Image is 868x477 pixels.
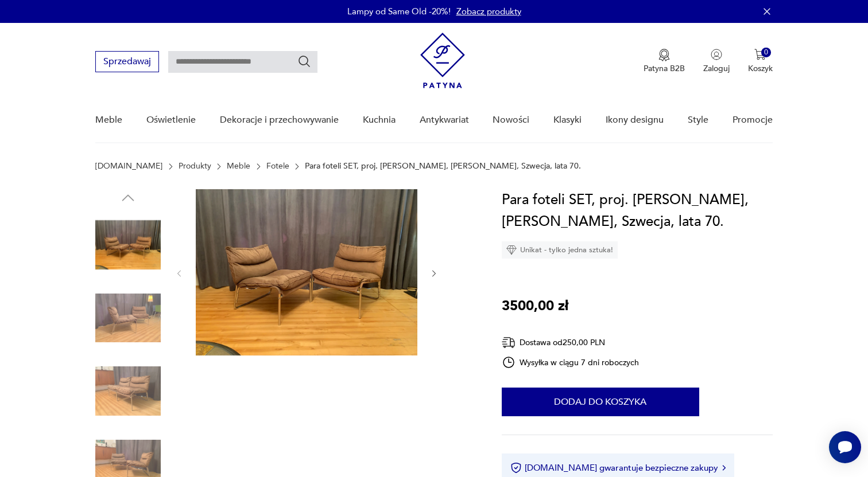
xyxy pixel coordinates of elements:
[733,98,773,142] a: Promocje
[722,465,726,471] img: Ikona strzałki w prawo
[179,162,211,171] a: Produkty
[644,63,685,74] p: Patyna B2B
[506,245,517,255] img: Ikona diamentu
[420,98,469,142] a: Antykwariat
[748,63,773,74] p: Koszyk
[502,295,568,317] p: 3500,00 zł
[502,355,640,369] div: Wysyłka w ciągu 7 dni roboczych
[95,286,161,351] img: Zdjęcie produktu Para foteli SET, proj. Gillis Lundgren, Ikea, Szwecja, lata 70.
[703,63,730,74] p: Zaloguj
[658,49,670,61] img: Ikona medalu
[220,98,339,142] a: Dekoracje i przechowywanie
[95,98,122,142] a: Meble
[95,58,159,67] a: Sprzedawaj
[502,189,773,233] h1: Para foteli SET, proj. [PERSON_NAME], [PERSON_NAME], Szwecja, lata 70.
[363,98,396,142] a: Kuchnia
[146,98,196,142] a: Oświetlenie
[644,49,685,74] a: Ikona medaluPatyna B2B
[502,335,516,350] img: Ikona dostawy
[711,49,722,60] img: Ikonka użytkownika
[688,98,708,142] a: Style
[510,462,726,474] button: [DOMAIN_NAME] gwarantuje bezpieczne zakupy
[502,335,640,350] div: Dostawa od 250,00 PLN
[347,6,451,17] p: Lampy od Same Old -20%!
[266,162,289,171] a: Fotele
[553,98,582,142] a: Klasyki
[297,54,311,68] button: Szukaj
[829,431,861,463] iframe: Smartsupp widget button
[95,162,162,171] a: [DOMAIN_NAME]
[748,49,773,74] button: 0Koszyk
[456,6,521,17] a: Zobacz produkty
[227,162,250,171] a: Meble
[754,49,766,60] img: Ikona koszyka
[196,189,417,355] img: Zdjęcie produktu Para foteli SET, proj. Gillis Lundgren, Ikea, Szwecja, lata 70.
[95,358,161,424] img: Zdjęcie produktu Para foteli SET, proj. Gillis Lundgren, Ikea, Szwecja, lata 70.
[510,462,522,474] img: Ikona certyfikatu
[502,388,699,416] button: Dodaj do koszyka
[95,212,161,277] img: Zdjęcie produktu Para foteli SET, proj. Gillis Lundgren, Ikea, Szwecja, lata 70.
[493,98,529,142] a: Nowości
[761,48,771,57] div: 0
[305,162,581,171] p: Para foteli SET, proj. [PERSON_NAME], [PERSON_NAME], Szwecja, lata 70.
[703,49,730,74] button: Zaloguj
[644,49,685,74] button: Patyna B2B
[420,33,465,88] img: Patyna - sklep z meblami i dekoracjami vintage
[502,241,618,259] div: Unikat - tylko jedna sztuka!
[95,51,159,72] button: Sprzedawaj
[606,98,664,142] a: Ikony designu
